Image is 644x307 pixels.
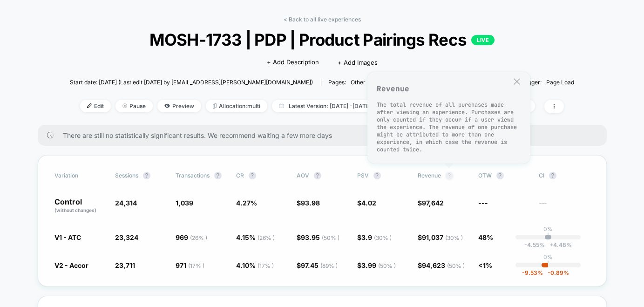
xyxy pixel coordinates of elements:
span: 4.10 % [236,261,274,269]
div: Trigger: [521,79,574,86]
p: Control [54,198,106,214]
span: 23,711 [115,261,135,269]
span: OTW [478,172,529,179]
span: ( 17 % ) [188,262,204,269]
span: + Add Images [338,59,378,66]
span: PSV [357,172,369,179]
p: LIVE [471,35,495,45]
span: $ [297,261,338,269]
span: --- [478,199,488,207]
button: ? [314,172,321,179]
p: 0% [543,225,553,232]
span: AOV [297,172,309,179]
span: 23,324 [115,233,138,241]
span: V1 - ATC [54,233,81,241]
img: edit [87,103,92,108]
span: -9.53 % [522,269,543,276]
span: 93.95 [301,233,339,241]
a: < Back to all live experiences [284,16,361,23]
span: 4.27 % [236,199,257,207]
span: 4.15 % [236,233,275,241]
button: ? [446,172,453,179]
span: ( 17 % ) [258,262,274,269]
span: ( 89 % ) [320,262,338,269]
span: Variation [54,172,106,179]
span: + [549,241,553,248]
span: + Add Description [267,58,319,67]
button: ? [549,172,556,179]
span: 1,039 [176,199,193,207]
span: other [351,79,366,86]
span: Edit [80,100,111,112]
p: Revenue [377,84,521,94]
span: ( 30 % ) [445,234,463,241]
span: Sessions [115,172,138,179]
p: | [547,260,549,267]
span: Page Load [546,79,574,86]
span: Latest Version: [DATE] - [DATE] [272,100,388,112]
span: ( 50 % ) [378,262,396,269]
span: 93.98 [301,199,320,207]
span: 4.48 % [545,241,572,248]
span: 91,037 [422,233,463,241]
span: (without changes) [54,207,96,213]
span: $ [297,233,339,241]
span: 4.02 [361,199,376,207]
span: $ [418,199,444,207]
span: 971 [176,261,204,269]
img: calendar [279,103,284,108]
span: 48% [478,233,493,241]
span: 24,314 [115,199,137,207]
span: $ [418,233,463,241]
span: $ [297,199,320,207]
span: ( 30 % ) [374,234,392,241]
span: ( 26 % ) [258,234,275,241]
span: There are still no statistically significant results. We recommend waiting a few more days [63,131,588,139]
span: -0.89 % [543,269,569,276]
span: <1% [478,261,492,269]
div: Pages: [328,79,366,86]
span: $ [357,233,392,241]
span: 3.9 [361,233,392,241]
span: 97.45 [301,261,338,269]
span: 969 [176,233,207,241]
span: CI [539,172,590,179]
img: end [122,103,127,108]
button: ? [496,172,504,179]
button: ? [249,172,256,179]
span: Transactions [176,172,210,179]
span: V2 - Accor [54,261,88,269]
span: 3.99 [361,261,396,269]
span: CR [236,172,244,179]
span: MOSH-1733 | PDP | Product Pairings Recs [95,30,549,49]
p: 0% [543,253,553,260]
span: --- [539,200,590,214]
span: ( 50 % ) [447,262,465,269]
span: $ [357,261,396,269]
span: Revenue [418,172,441,179]
span: -4.55 % [524,241,545,248]
p: | [547,232,549,239]
span: Allocation: multi [206,100,267,112]
span: Pause [115,100,153,112]
span: 94,623 [422,261,465,269]
span: 97,642 [422,199,444,207]
span: ( 26 % ) [190,234,207,241]
span: ( 50 % ) [322,234,339,241]
button: ? [373,172,381,179]
p: The total revenue of all purchases made after viewing an experience. Purchases are only counted i... [377,101,521,153]
span: $ [418,261,465,269]
span: Preview [157,100,201,112]
button: ? [214,172,222,179]
span: $ [357,199,376,207]
img: rebalance [213,103,217,109]
button: ? [143,172,150,179]
span: Start date: [DATE] (Last edit [DATE] by [EMAIL_ADDRESS][PERSON_NAME][DOMAIN_NAME]) [70,79,313,86]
